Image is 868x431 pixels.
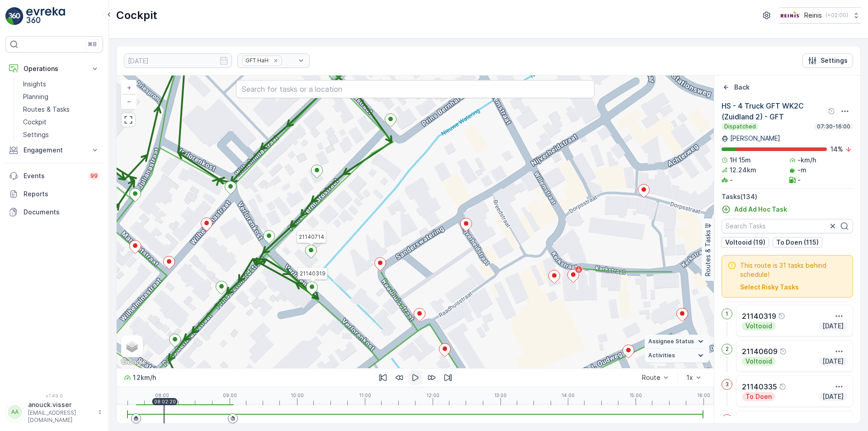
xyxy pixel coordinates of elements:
[797,156,816,165] p: -km/h
[740,261,847,279] span: This route is 31 tasks behind schedule!
[5,185,103,203] a: Reports
[19,78,103,90] a: Insights
[494,393,507,398] p: 13:00
[28,409,93,424] p: [EMAIL_ADDRESS][DOMAIN_NAME]
[5,393,103,398] span: v 1.49.0
[23,118,47,127] p: Cockpit
[648,352,675,359] span: Activities
[730,166,756,175] p: 12.24km
[127,84,131,91] span: +
[778,313,785,320] div: Help Tooltip Icon
[116,8,157,23] p: Cockpit
[19,103,103,116] a: Routes & Tasks
[359,393,371,398] p: 11:00
[821,357,844,366] p: [DATE]
[725,238,765,247] p: Voltooid (19)
[24,189,99,199] p: Reports
[703,230,712,276] p: Routes & Tasks
[5,60,103,78] button: Operations
[26,7,65,25] img: logo_light-DOdMpM7g.png
[776,238,819,247] p: To Doen (115)
[119,356,149,368] img: Google
[426,393,439,398] p: 12:00
[821,56,848,65] p: Settings
[725,416,729,423] p: 3
[291,393,304,398] p: 10:00
[730,156,751,165] p: 1H 15m
[236,80,594,98] input: Search for tasks or a location
[722,219,853,233] input: Search Tasks
[24,171,83,180] p: Events
[773,237,822,248] button: To Doen (115)
[154,399,176,404] p: 08:02:20
[645,335,709,349] summary: Assignee Status
[23,130,49,139] p: Settings
[645,349,709,363] summary: Activities
[742,381,777,392] p: 21140335
[828,108,835,115] div: Help Tooltip Icon
[19,90,103,103] a: Planning
[561,393,575,398] p: 14:00
[725,381,729,388] p: 3
[821,322,844,331] p: [DATE]
[734,83,750,92] p: Back
[804,11,822,20] p: Reinis
[723,123,757,130] p: Dispatched
[779,383,786,390] div: Help Tooltip Icon
[722,83,750,92] a: Back
[90,172,98,180] p: 99
[797,166,807,175] p: -m
[648,338,694,345] span: Assignee Status
[816,123,851,130] p: 07:30-16:00
[730,175,733,185] p: -
[5,167,103,185] a: Events99
[779,7,861,24] button: Reinis(+02:00)
[779,10,801,20] img: Reinis-Logo-Vrijstaand_Tekengebied-1-copy2_aBO4n7j.png
[28,400,93,409] p: anouck.visser
[8,405,22,419] div: AA
[119,356,149,368] a: Open this area in Google Maps (opens a new window)
[730,134,780,143] p: [PERSON_NAME]
[830,145,843,154] p: 14 %
[821,392,844,401] p: [DATE]
[802,53,853,68] button: Settings
[642,374,660,381] div: Route
[826,12,848,19] p: ( +02:00 )
[5,400,103,424] button: AAanouck.visser[EMAIL_ADDRESS][DOMAIN_NAME]
[726,310,728,317] p: 1
[686,374,693,381] div: 1x
[24,64,85,73] p: Operations
[745,322,773,331] p: Voltooid
[122,81,136,95] a: Zoom In
[5,203,103,221] a: Documents
[797,175,801,185] p: -
[19,116,103,128] a: Cockpit
[24,208,99,217] p: Documents
[742,346,778,357] p: 21140609
[722,192,853,201] p: Tasks ( 134 )
[127,97,132,105] span: −
[132,373,156,382] p: 12 km/h
[122,95,136,108] a: Zoom Out
[24,146,85,155] p: Engagement
[779,348,787,355] div: Help Tooltip Icon
[745,392,773,401] p: To Doen
[629,393,642,398] p: 15:00
[5,141,103,159] button: Engagement
[23,80,46,89] p: Insights
[19,128,103,141] a: Settings
[722,205,787,214] a: Add Ad Hoc Task
[155,393,169,398] p: 08:00
[745,357,773,366] p: Voltooid
[88,41,97,48] p: ⌘B
[740,283,799,292] button: Select Risky Tasks
[726,346,729,353] p: 2
[23,92,48,101] p: Planning
[722,237,769,248] button: Voltooid (19)
[223,393,237,398] p: 09:00
[734,205,787,214] p: Add Ad Hoc Task
[742,311,776,322] p: 21140319
[697,393,710,398] p: 16:00
[122,336,142,356] a: Layers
